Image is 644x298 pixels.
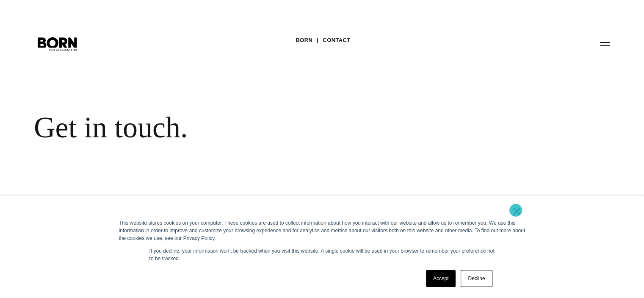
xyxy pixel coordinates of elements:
[595,35,615,53] button: Open
[119,219,525,242] div: This website stores cookies on your computer. These cookies are used to collect information about...
[149,247,495,262] p: If you decline, your information won’t be tracked when you visit this website. A single cookie wi...
[461,270,492,287] a: Decline
[34,110,517,145] div: Get in touch.
[426,270,456,287] a: Accept
[512,207,522,215] a: ×
[323,34,350,47] a: Contact
[296,34,312,47] a: BORN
